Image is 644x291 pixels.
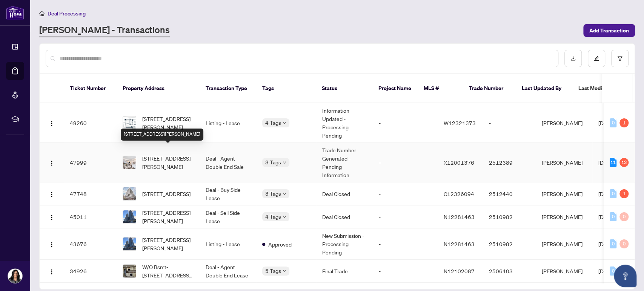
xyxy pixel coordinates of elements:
[598,268,615,274] span: [DATE]
[316,74,372,103] th: Status
[444,240,475,247] span: N12281463
[418,74,463,103] th: MLS #
[64,74,117,103] th: Ticket Number
[200,260,256,283] td: Deal - Agent Double End Lease
[39,24,170,37] a: [PERSON_NAME] - Transactions
[463,74,516,103] th: Trade Number
[265,118,281,127] span: 4 Tags
[483,228,536,260] td: 2510982
[316,103,373,143] td: Information Updated - Processing Pending
[117,74,200,103] th: Property Address
[373,205,438,228] td: -
[48,10,86,17] span: Deal Processing
[283,121,286,125] span: down
[578,84,624,92] span: Last Modified Date
[283,192,286,196] span: down
[373,103,438,143] td: -
[617,56,622,61] span: filter
[536,103,592,143] td: [PERSON_NAME]
[49,191,55,198] img: Logo
[536,182,592,205] td: [PERSON_NAME]
[516,74,572,103] th: Last Updated By
[598,119,615,126] span: [DATE]
[572,74,640,103] th: Last Modified Date
[316,182,373,205] td: Deal Closed
[619,189,629,198] div: 1
[619,118,629,127] div: 1
[373,182,438,205] td: -
[483,260,536,283] td: 2506403
[483,205,536,228] td: 2510982
[142,208,194,225] span: [STREET_ADDRESS][PERSON_NAME]
[46,156,58,168] button: Logo
[39,11,45,16] span: home
[283,161,286,164] span: down
[610,239,616,248] div: 0
[123,265,136,277] img: thumbnail-img
[46,188,58,200] button: Logo
[49,160,55,166] img: Logo
[265,189,281,198] span: 3 Tags
[536,205,592,228] td: [PERSON_NAME]
[6,6,24,20] img: logo
[598,213,615,220] span: [DATE]
[444,119,476,126] span: W12321373
[589,25,629,37] span: Add Transaction
[619,158,629,167] div: 13
[316,228,373,260] td: New Submission - Processing Pending
[142,190,191,198] span: [STREET_ADDRESS]
[46,211,58,223] button: Logo
[610,189,616,198] div: 0
[598,159,615,166] span: [DATE]
[570,56,576,61] span: download
[444,159,474,166] span: X12001376
[49,242,55,248] img: Logo
[536,260,592,283] td: [PERSON_NAME]
[444,268,475,274] span: N12102087
[316,205,373,228] td: Deal Closed
[598,240,615,247] span: [DATE]
[200,205,256,228] td: Deal - Sell Side Lease
[283,269,286,273] span: down
[564,50,582,67] button: download
[610,118,616,127] div: 0
[200,143,256,182] td: Deal - Agent Double End Sale
[265,212,281,221] span: 4 Tags
[64,103,117,143] td: 49260
[265,266,281,275] span: 5 Tags
[123,210,136,223] img: thumbnail-img
[123,187,136,200] img: thumbnail-img
[444,190,474,197] span: C12326094
[49,214,55,221] img: Logo
[283,215,286,219] span: down
[8,269,22,283] img: Profile Icon
[49,269,55,275] img: Logo
[142,263,194,279] span: W/O Bsmt-[STREET_ADDRESS][PERSON_NAME]
[64,205,117,228] td: 45011
[483,182,536,205] td: 2512440
[200,228,256,260] td: Listing - Lease
[64,228,117,260] td: 43676
[619,212,629,221] div: 0
[142,236,194,252] span: [STREET_ADDRESS][PERSON_NAME]
[598,190,615,197] span: [DATE]
[46,238,58,250] button: Logo
[64,182,117,205] td: 47748
[49,121,55,127] img: Logo
[373,260,438,283] td: -
[46,117,58,129] button: Logo
[265,158,281,167] span: 3 Tags
[123,116,136,129] img: thumbnail-img
[200,103,256,143] td: Listing - Lease
[619,239,629,248] div: 0
[121,129,203,141] div: [STREET_ADDRESS][PERSON_NAME]
[444,213,475,220] span: N12281463
[483,143,536,182] td: 2512389
[256,74,316,103] th: Tags
[536,143,592,182] td: [PERSON_NAME]
[611,50,629,67] button: filter
[610,266,616,276] div: 0
[588,50,605,67] button: edit
[46,265,58,277] button: Logo
[610,212,616,221] div: 0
